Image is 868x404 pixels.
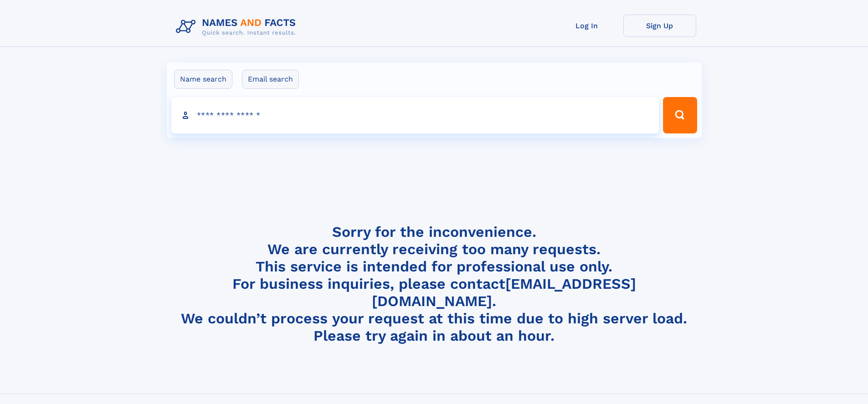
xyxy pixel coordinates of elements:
[550,15,623,37] a: Log In
[172,223,696,345] h4: Sorry for the inconvenience. We are currently receiving too many requests. This service is intend...
[174,70,232,89] label: Name search
[172,15,303,39] img: Logo Names and Facts
[171,97,659,133] input: search input
[242,70,299,89] label: Email search
[663,97,697,133] button: Search Button
[623,15,696,37] a: Sign Up
[372,275,636,310] a: [EMAIL_ADDRESS][DOMAIN_NAME]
